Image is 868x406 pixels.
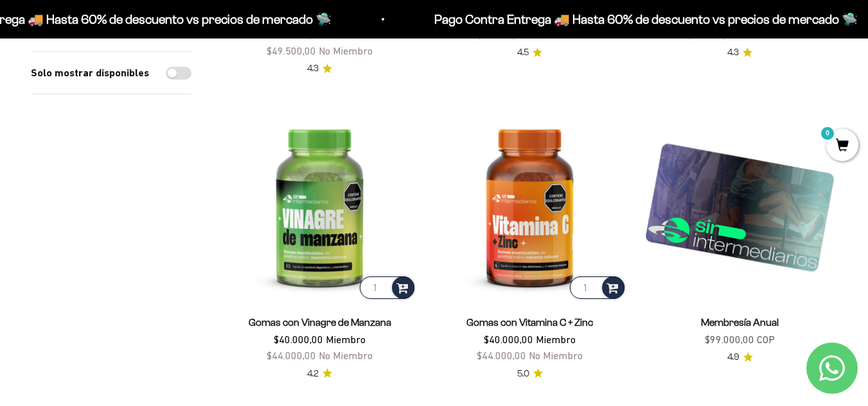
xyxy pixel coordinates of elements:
[529,29,583,40] span: No Miembro
[433,9,856,30] p: Pago Contra Entrega 🚚 Hasta 60% de descuento vs precios de mercado 🛸
[517,367,543,381] a: 5.05.0 de 5.0 estrellas
[705,332,775,348] sale-price: $99.000,00 COP
[319,350,373,361] span: No Miembro
[249,317,391,328] a: Gomas con Vinagre de Manzana
[826,139,858,153] a: 0
[319,45,373,56] span: No Miembro
[517,367,529,381] span: 5.0
[687,29,736,40] span: $44.000,00
[477,29,526,40] span: $44.000,00
[326,334,366,345] span: Miembro
[642,107,837,301] img: Membresía Anual
[727,46,739,60] span: 4.3
[739,29,793,40] span: No Miembro
[727,350,740,364] span: 4.9
[727,350,753,364] a: 4.94.9 de 5.0 estrellas
[727,46,752,60] a: 4.34.3 de 5.0 estrellas
[307,367,319,381] span: 4.2
[517,46,529,60] span: 4.5
[267,45,316,56] span: $49.500,00
[820,126,835,141] mark: 0
[31,65,149,81] label: Solo mostrar disponibles
[517,46,542,60] a: 4.54.5 de 5.0 estrellas
[477,350,526,361] span: $44.000,00
[484,334,533,345] span: $40.000,00
[701,317,779,328] a: Membresía Anual
[274,334,323,345] span: $40.000,00
[536,334,576,345] span: Miembro
[307,367,332,381] a: 4.24.2 de 5.0 estrellas
[267,350,316,361] span: $44.000,00
[307,62,319,76] span: 4.3
[466,317,593,328] a: Gomas con Vitamina C + Zinc
[307,62,332,76] a: 4.34.3 de 5.0 estrellas
[529,350,583,361] span: No Miembro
